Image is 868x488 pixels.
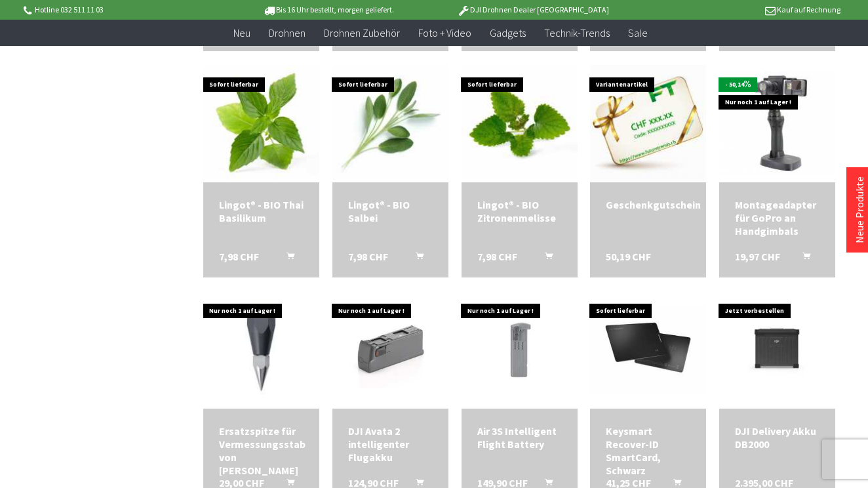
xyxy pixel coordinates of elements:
img: Air 3S Intelligent Flight Battery [462,311,578,388]
div: Keysmart Recover-ID SmartCard, Schwarz [606,424,690,477]
a: Neue Produkte [853,176,866,243]
p: Bis 16 Uhr bestellt, morgen geliefert. [226,2,430,18]
a: Sale [619,20,657,47]
a: Technik-Trends [535,20,619,47]
a: Lingot® - BIO Salbei 7,98 CHF In den Warenkorb [348,198,433,224]
a: DJI Delivery Akku DB2000 2.395,00 CHF In den Warenkorb [735,424,819,451]
a: Montageadapter für GoPro an Handgimbals 19,97 CHF In den Warenkorb [735,198,819,237]
a: Drohnen [260,20,315,47]
img: Lingot® - BIO Salbei [332,65,448,181]
div: Lingot® - BIO Zitronenmelisse [477,198,562,224]
div: DJI Avata 2 intelligenter Flugakku [348,424,433,464]
div: DJI Delivery Akku DB2000 [735,424,819,451]
img: Lingot® - BIO Thai Basilikum [203,65,319,181]
span: Gadgets [490,26,526,39]
span: Drohnen Zubehör [324,26,400,39]
button: In den Warenkorb [271,250,302,267]
span: 7,98 CHF [477,250,517,263]
a: Air 3S Intelligent Flight Battery 149,90 CHF In den Warenkorb [477,424,562,451]
span: Foto + Video [418,26,471,39]
button: In den Warenkorb [400,250,431,267]
a: Foto + Video [409,20,481,47]
button: In den Warenkorb [787,250,818,267]
span: 7,98 CHF [219,250,259,263]
a: Lingot® - BIO Thai Basilikum 7,98 CHF In den Warenkorb [219,198,304,224]
div: Air 3S Intelligent Flight Battery [477,424,562,451]
div: Lingot® - BIO Thai Basilikum [219,198,304,224]
div: Montageadapter für GoPro an Handgimbals [735,198,819,237]
a: Keysmart Recover-ID SmartCard, Schwarz 41,25 CHF In den Warenkorb [606,424,690,477]
img: Lingot® - BIO Zitronenmelisse [462,65,578,181]
a: Ersatzspitze für Vermessungsstab von [PERSON_NAME] 29,00 CHF In den Warenkorb [219,424,304,477]
a: Neu [224,20,260,47]
div: Ersatzspitze für Vermessungsstab von [PERSON_NAME] [219,424,304,477]
span: Technik-Trends [544,26,610,39]
a: DJI Avata 2 intelligenter Flugakku 124,90 CHF In den Warenkorb [348,424,433,464]
img: Ersatzspitze für Vermessungsstab von Emlid [203,291,319,407]
p: Kauf auf Rechnung [635,2,840,18]
p: DJI Drohnen Dealer [GEOGRAPHIC_DATA] [431,2,635,18]
div: Geschenkgutschein [606,198,690,211]
button: In den Warenkorb [529,250,561,267]
img: Montageadapter für GoPro an Handgimbals [719,71,835,175]
span: Sale [628,26,648,39]
img: DJI Delivery Akku DB2000 [719,306,835,393]
div: Lingot® - BIO Salbei [348,198,433,224]
span: 19,97 CHF [735,250,780,263]
p: Hotline 032 511 11 03 [21,2,226,18]
span: 50,19 CHF [606,250,651,263]
a: Lingot® - BIO Zitronenmelisse 7,98 CHF In den Warenkorb [477,198,562,224]
span: Drohnen [269,26,306,39]
img: Keysmart Recover-ID SmartCard, Schwarz [590,306,706,393]
span: Neu [233,26,250,39]
a: Gadgets [481,20,535,47]
img: Geschenkgutschein [590,65,706,181]
a: Drohnen Zubehör [315,20,409,47]
img: DJI Avata 2 intelligenter Flugakku [332,311,448,388]
a: Geschenkgutschein 50,19 CHF [606,198,690,211]
span: 7,98 CHF [348,250,388,263]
